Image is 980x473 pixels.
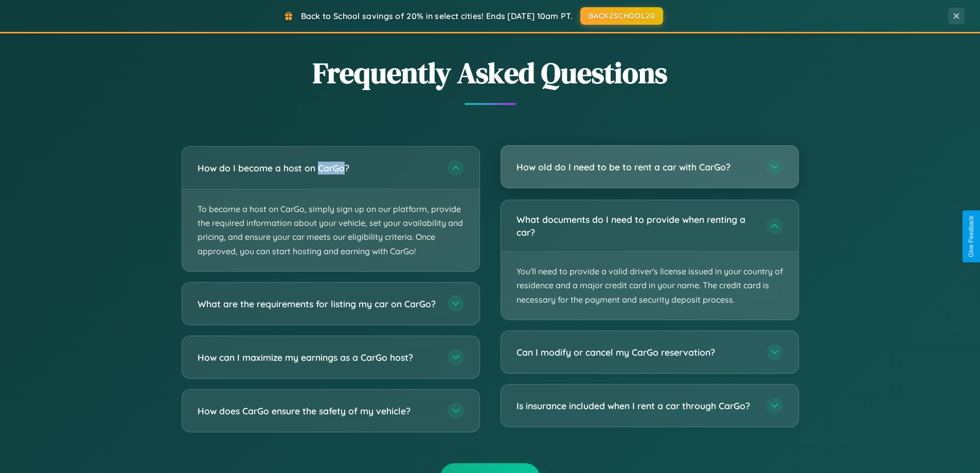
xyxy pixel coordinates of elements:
h3: Is insurance included when I rent a car through CarGo? [516,399,756,412]
h3: What documents do I need to provide when renting a car? [516,213,756,238]
div: Give Feedback [968,216,975,257]
span: Back to School savings of 20% in select cities! Ends [DATE] 10am PT. [301,11,573,21]
h3: Can I modify or cancel my CarGo reservation? [516,346,756,359]
h3: How does CarGo ensure the safety of my vehicle? [198,404,437,417]
button: BACK2SCHOOL20 [580,7,663,25]
p: You'll need to provide a valid driver's license issued in your country of residence and a major c... [501,252,798,320]
p: To become a host on CarGo, simply sign up on our platform, provide the required information about... [182,189,479,271]
h3: How can I maximize my earnings as a CarGo host? [198,351,437,363]
h2: Frequently Asked Questions [182,53,799,93]
h3: How old do I need to be to rent a car with CarGo? [516,161,756,173]
h3: What are the requirements for listing my car on CarGo? [198,297,437,310]
h3: How do I become a host on CarGo? [198,162,437,174]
